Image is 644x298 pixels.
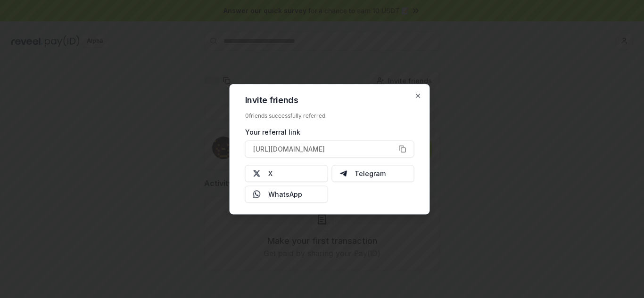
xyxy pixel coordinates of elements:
span: [URL][DOMAIN_NAME] [253,144,325,154]
img: Whatsapp [253,190,261,198]
h2: Invite friends [245,96,414,104]
div: Your referral link [245,127,414,137]
button: X [245,165,328,182]
img: X [253,169,261,177]
div: 0 friends successfully referred [245,112,414,119]
img: Telegram [339,169,347,177]
button: [URL][DOMAIN_NAME] [245,140,414,157]
button: WhatsApp [245,185,328,202]
button: Telegram [331,165,414,182]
